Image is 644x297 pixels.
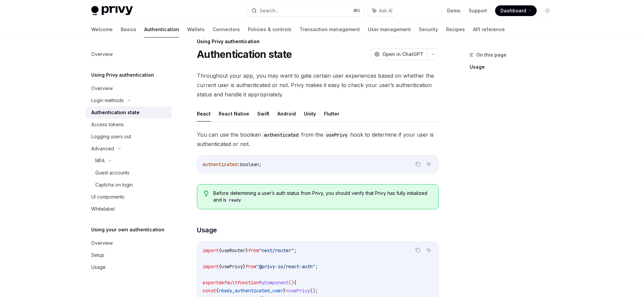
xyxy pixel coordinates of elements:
span: const [203,288,216,294]
span: import [203,247,219,253]
div: Guest accounts [95,169,129,177]
a: Connectors [213,21,240,38]
div: Captcha on login [95,181,133,189]
div: Overview [91,84,113,92]
h1: Authentication state [197,48,292,60]
span: from [246,264,256,270]
a: Overview [86,82,172,94]
span: Dashboard [500,7,526,14]
div: Using Privy authentication [197,38,439,45]
span: default [219,280,237,286]
span: "@privy-io/react-auth" [256,264,315,270]
div: Usage [91,263,106,271]
a: User management [368,21,411,38]
svg: Tip [204,191,209,197]
span: { [219,247,221,253]
a: Whitelabel [86,203,172,215]
button: React Native [219,106,249,122]
span: ⌘ K [353,8,360,13]
span: Throughout your app, you may want to gate certain user experiences based on whether the current u... [197,71,439,99]
button: Ask AI [368,5,397,17]
div: UI components [91,193,124,201]
a: UI components [86,191,172,203]
img: light logo [91,6,133,15]
a: Overview [86,48,172,60]
a: Authentication state [86,106,172,119]
button: Open in ChatGPT [370,49,427,60]
button: Toggle dark mode [542,5,553,16]
span: } [283,288,286,294]
button: Flutter [324,106,339,122]
a: Usage [86,261,172,273]
span: = [286,288,288,294]
div: Overview [91,50,113,58]
button: Unity [304,106,316,122]
span: You can use the boolean from the hook to determine if your user is authenticated or not. [197,130,439,149]
a: Logging users out [86,131,172,143]
div: Authentication state [91,108,140,117]
a: Security [419,21,438,38]
span: () [288,280,294,286]
span: { [294,280,297,286]
button: Ask AI [424,160,433,168]
code: usePrivy [323,131,350,139]
span: ; [294,247,297,253]
div: Search... [260,7,278,15]
a: Setup [86,249,172,261]
div: Overview [91,239,113,247]
div: Advanced [91,145,114,153]
span: function [237,280,259,286]
a: Wallets [187,21,205,38]
span: , [270,288,272,294]
span: } [246,247,248,253]
button: Android [277,106,296,122]
div: Logging users out [91,133,131,141]
a: Basics [121,21,136,38]
span: , [232,288,235,294]
a: Demo [447,7,461,14]
span: Open in ChatGPT [382,51,423,58]
a: Welcome [91,21,113,38]
a: Captcha on login [86,179,172,191]
span: (); [310,288,318,294]
div: Whitelabel [91,205,115,213]
div: Access tokens [91,121,124,129]
span: { [216,288,219,294]
button: Search...⌘K [247,5,364,17]
span: ; [315,264,318,270]
span: Ask AI [379,7,392,14]
a: Transaction management [300,21,360,38]
button: Swift [257,106,269,122]
span: usePrivy [221,264,243,270]
span: ; [259,161,262,167]
span: export [203,280,219,286]
a: Recipes [446,21,465,38]
span: Usage [197,225,217,235]
div: MFA [95,157,105,165]
div: Login methods [91,96,124,104]
span: "next/router" [259,247,294,253]
span: from [248,247,259,253]
a: Authentication [144,21,179,38]
code: ready [226,197,244,204]
a: Policies & controls [248,21,291,38]
span: user [272,288,283,294]
a: Support [469,7,487,14]
span: import [203,264,219,270]
span: { [219,264,221,270]
a: API reference [473,21,505,38]
code: authenticated [261,131,301,139]
span: boolean [240,161,259,167]
button: Copy the contents from the code block [414,246,422,254]
span: authenticated [203,161,237,167]
span: } [243,264,246,270]
div: Setup [91,251,104,259]
a: Overview [86,237,172,249]
h5: Using your own authentication [91,226,164,234]
button: React [197,106,211,122]
span: On this page [476,51,506,59]
span: useRouter [221,247,246,253]
h5: Using Privy authentication [91,71,154,79]
button: Copy the contents from the code block [414,160,422,168]
a: Access tokens [86,119,172,131]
